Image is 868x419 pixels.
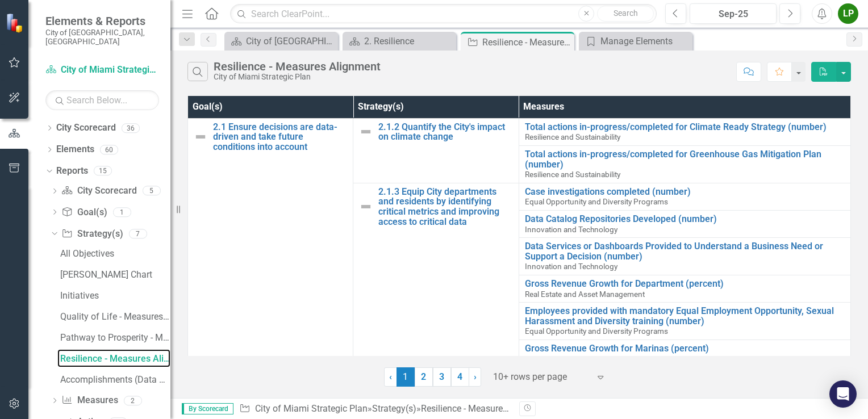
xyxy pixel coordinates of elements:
div: All Objectives [60,249,170,259]
a: City of [GEOGRAPHIC_DATA] [227,34,335,48]
span: Resilience and Sustainability [525,170,620,179]
div: 15 [94,166,112,176]
div: Resilience - Measures Alignment [60,354,170,364]
a: Measures [61,394,118,407]
a: Strategy(s) [61,228,123,241]
div: Resilience - Measures Alignment [214,60,381,73]
td: Double-Click to Edit Right Click for Context Menu [353,118,519,183]
span: Real Estate and Asset Management [525,290,645,299]
a: Accomplishments (Data Migration) [57,370,170,388]
img: ClearPoint Strategy [6,13,26,33]
div: » » [239,403,511,416]
a: City of Miami Strategic Plan [255,403,368,414]
span: › [474,371,477,382]
a: Resilience - Measures Alignment [57,349,170,367]
a: All Objectives [57,244,170,262]
a: Strategy(s) [372,403,416,414]
a: 3 [433,367,451,387]
div: Accomplishments (Data Migration) [60,375,170,385]
span: Innovation and Technology [525,262,617,271]
span: Innovation and Technology [525,225,617,234]
div: Resilience - Measures Alignment [421,403,550,414]
a: Data Catalog Repositories Developed (number) [525,214,845,224]
div: 2. Resilience [364,34,453,48]
div: 1 [113,207,131,217]
a: City Scorecard [56,121,116,135]
img: Not Defined [359,125,373,139]
a: Pathway to Prosperity - Measures Alignment [57,328,170,346]
a: 2.1 Ensure decisions are data-driven and take future conditions into account [213,122,347,152]
a: 2.1.2 Quantify the City's impact on climate change [378,122,512,142]
a: 4 [451,367,469,387]
div: Pathway to Prosperity - Measures Alignment [60,333,170,343]
span: Equal Opportunity and Diversity Programs [525,326,668,336]
span: Real Estate and Asset Management [525,354,645,363]
div: City of Miami Strategic Plan [214,73,381,81]
button: Sep-25 [690,3,777,24]
span: By Scorecard [182,403,233,414]
div: 36 [122,123,140,133]
button: Search [597,6,654,22]
span: Search [614,9,638,18]
td: Double-Click to Edit Right Click for Context Menu [519,146,850,183]
a: Data Services or Dashboards Provided to Understand a Business Need or Support a Decision (number) [525,241,845,261]
td: Double-Click to Edit Right Click for Context Menu [519,118,850,145]
a: Initiatives [57,286,170,304]
div: 7 [129,229,147,238]
a: Elements [56,143,94,156]
img: Not Defined [359,200,373,213]
span: Elements & Reports [45,14,159,28]
button: LP [838,3,858,24]
div: Resilience - Measures Alignment [482,35,571,49]
a: Case investigations completed (number) [525,187,845,197]
div: Manage Elements [600,34,690,48]
a: Quality of Life - Measures Alignment [57,307,170,325]
a: Reports [56,165,88,178]
div: Sep-25 [694,7,773,21]
div: Open Intercom Messenger [829,380,857,408]
a: Total actions in-progress/completed for Greenhouse Gas Mitigation Plan (number) [525,149,845,169]
a: City Scorecard [61,185,136,198]
a: Gross Revenue Growth for Department (percent) [525,279,845,289]
div: Quality of Life - Measures Alignment [60,312,170,322]
a: Manage Elements [582,34,690,48]
span: ‹ [389,371,392,382]
a: Gross Revenue Growth for Marinas (percent) [525,343,845,354]
img: Not Defined [194,130,207,144]
div: Initiatives [60,291,170,301]
input: Search Below... [45,90,159,110]
a: Goal(s) [61,206,107,219]
a: 2.1.3 Equip City departments and residents by identifying critical metrics and improving access t... [378,187,512,227]
span: 1 [397,367,415,387]
div: [PERSON_NAME] Chart [60,270,170,280]
small: City of [GEOGRAPHIC_DATA], [GEOGRAPHIC_DATA] [45,28,159,47]
a: City of Miami Strategic Plan [45,64,159,77]
div: 60 [100,145,118,154]
a: Employees provided with mandatory Equal Employment Opportunity, Sexual Harassment and Diversity t... [525,306,845,326]
div: 2 [124,396,142,405]
a: Total actions in-progress/completed for Climate Ready Strategy (number) [525,122,845,132]
span: Equal Opportunity and Diversity Programs [525,197,668,206]
div: City of [GEOGRAPHIC_DATA] [246,34,335,48]
a: [PERSON_NAME] Chart [57,265,170,283]
a: 2 [415,367,433,387]
span: Resilience and Sustainability [525,132,620,141]
a: 2. Resilience [345,34,453,48]
div: 5 [143,186,161,196]
input: Search ClearPoint... [230,4,657,24]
